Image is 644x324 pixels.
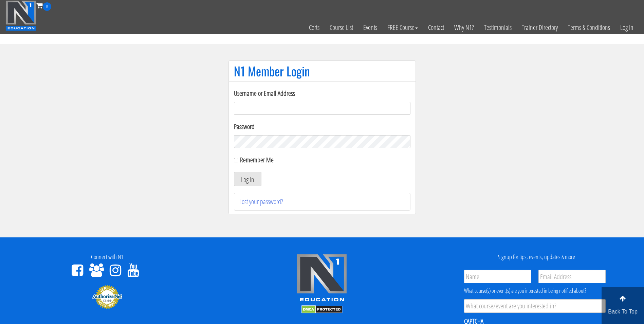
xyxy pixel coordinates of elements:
img: n1-edu-logo [296,254,347,304]
a: Events [358,11,382,44]
label: Remember Me [240,155,274,164]
a: Log In [615,11,639,44]
h1: N1 Member Login [234,64,410,78]
a: Terms & Conditions [563,11,615,44]
label: Username or Email Address [234,88,410,98]
p: Back To Top [602,308,644,316]
img: Authorize.Net Merchant - Click to Verify [92,285,123,309]
a: Why N1? [449,11,479,44]
a: Contact [423,11,449,44]
a: Course List [325,11,358,44]
h4: Signup for tips, events, updates & more [435,254,639,260]
img: DMCA.com Protection Status [301,305,343,313]
img: n1-education [5,0,36,31]
a: Lost your password? [239,197,283,206]
a: 0 [36,1,51,10]
h4: Connect with N1 [5,254,209,260]
button: Log In [234,172,261,186]
label: Password [234,122,410,132]
a: Trainer Directory [517,11,563,44]
a: Testimonials [479,11,517,44]
span: 0 [43,2,51,11]
a: FREE Course [382,11,423,44]
div: What course(s) or event(s) are you interested in being notified about? [464,287,606,295]
a: Certs [304,11,325,44]
input: What course/event are you interested in? [464,299,606,313]
input: Name [464,270,531,283]
input: Email Address [538,270,606,283]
